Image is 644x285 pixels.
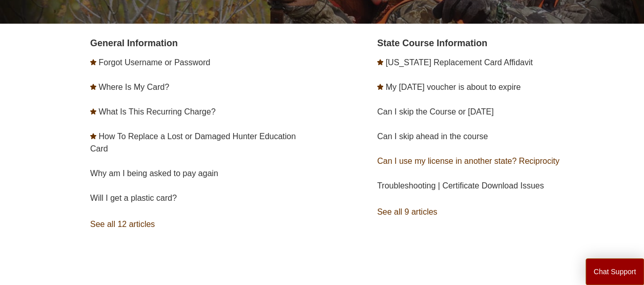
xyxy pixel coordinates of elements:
[90,38,178,48] a: General Information
[385,83,521,91] a: My [DATE] voucher is about to expire
[377,59,383,65] svg: Promoted article
[90,59,96,65] svg: Promoted article
[377,132,488,141] a: Can I skip ahead in the course
[377,107,493,116] a: Can I skip the Course or [DATE]
[90,84,96,90] svg: Promoted article
[377,84,383,90] svg: Promoted article
[98,58,210,67] a: Forgot Username or Password
[377,181,544,190] a: Troubleshooting | Certificate Download Issues
[377,198,612,226] a: See all 9 articles
[377,38,487,48] a: State Course Information
[90,132,296,153] a: How To Replace a Lost or Damaged Hunter Education Card
[98,83,169,91] a: Where Is My Card?
[90,211,325,238] a: See all 12 articles
[377,157,559,165] a: Can I use my license in another state? Reciprocity
[98,107,215,116] a: What Is This Recurring Charge?
[90,194,177,202] a: Will I get a plastic card?
[90,169,218,178] a: Why am I being asked to pay again
[385,58,532,67] a: [US_STATE] Replacement Card Affidavit
[90,133,96,139] svg: Promoted article
[90,108,96,115] svg: Promoted article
